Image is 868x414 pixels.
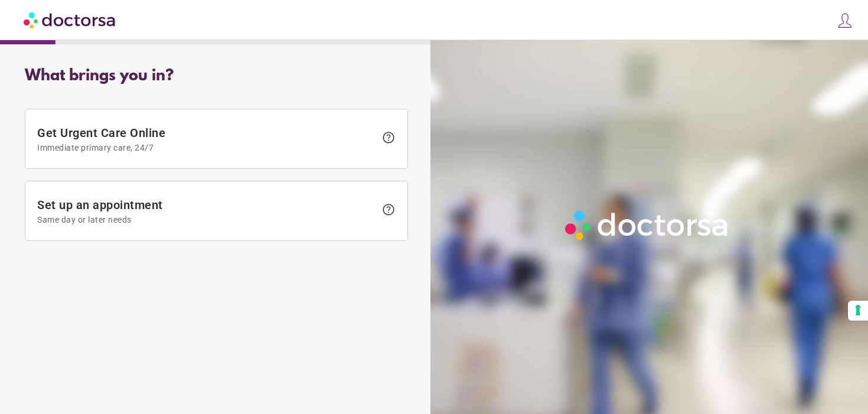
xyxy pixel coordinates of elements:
img: icons8-customer-100.png [837,12,853,29]
span: Immediate primary care, 24/7 [37,143,376,152]
img: Doctorsa.com [24,6,117,33]
button: Your consent preferences for tracking technologies [848,301,868,321]
span: Same day or later needs [37,215,376,224]
div: What brings you in? [25,67,408,85]
img: Logo-Doctorsa-trans-White-partial-flat.png [560,206,734,245]
span: help [381,131,396,145]
span: help [381,203,396,217]
span: Set up an appointment [37,198,376,224]
span: Get Urgent Care Online [37,126,376,152]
